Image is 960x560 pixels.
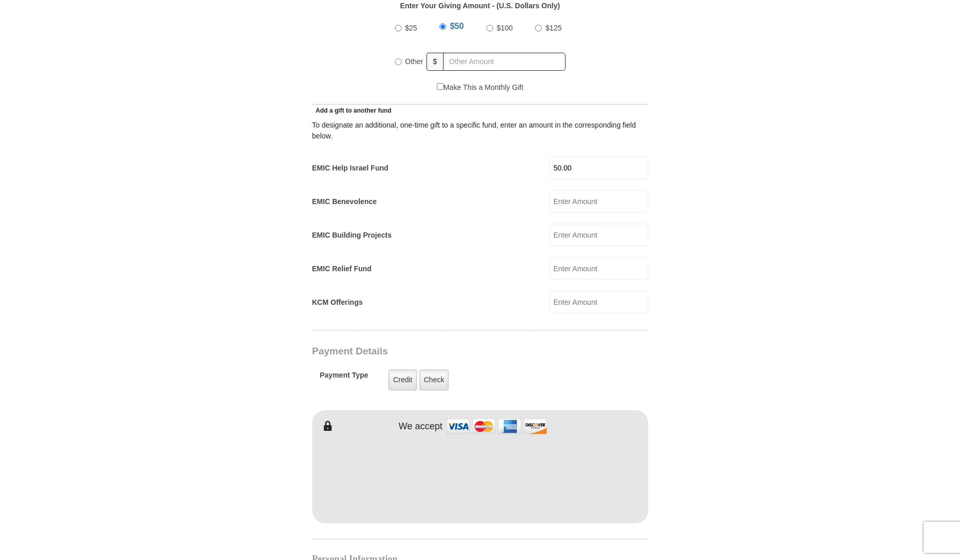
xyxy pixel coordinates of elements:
span: $50 [450,22,464,30]
span: $100 [497,24,513,32]
label: EMIC Help Israel Fund [312,163,389,174]
img: credit cards accepted [445,415,548,438]
input: Enter Amount [550,157,648,179]
h3: Payment Details [312,346,576,357]
input: Enter Amount [550,257,648,280]
span: Add a gift to another fund [312,107,392,114]
div: To designate an additional, one-time gift to a specific fund, enter an amount in the correspondin... [312,120,648,142]
span: $125 [545,24,561,32]
h5: Payment Type [320,371,369,385]
input: Enter Amount [550,224,648,246]
input: Enter Amount [550,291,648,314]
span: $25 [405,24,417,32]
input: Make This a Monthly Gift [437,83,444,90]
label: KCM Offerings [312,297,363,308]
label: EMIC Building Projects [312,230,392,241]
label: Credit [388,369,417,391]
h4: We accept [399,421,443,432]
input: Enter Amount [550,190,648,213]
span: Other [405,57,423,66]
input: Other Amount [443,53,565,71]
label: EMIC Benevolence [312,196,377,207]
strong: Enter Your Giving Amount - (U.S. Dollars Only) [400,2,560,10]
span: $ [426,53,444,71]
label: Check [419,369,449,391]
label: Make This a Monthly Gift [437,82,524,93]
label: EMIC Relief Fund [312,263,372,274]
